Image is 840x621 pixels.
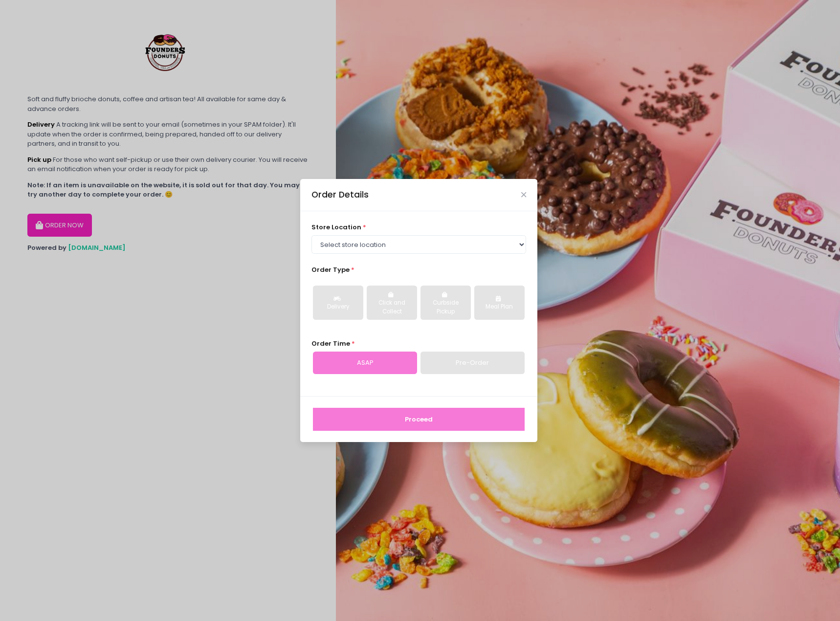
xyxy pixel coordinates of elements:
[311,222,361,232] span: store location
[481,303,518,311] div: Meal Plan
[311,265,350,274] span: Order Type
[374,299,410,316] div: Click and Collect
[313,286,363,320] button: Delivery
[311,339,350,348] span: Order Time
[474,286,525,320] button: Meal Plan
[367,286,417,320] button: Click and Collect
[427,299,464,316] div: Curbside Pickup
[521,192,526,197] button: Close
[313,408,525,431] button: Proceed
[420,286,471,320] button: Curbside Pickup
[320,303,356,311] div: Delivery
[311,188,369,201] div: Order Details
